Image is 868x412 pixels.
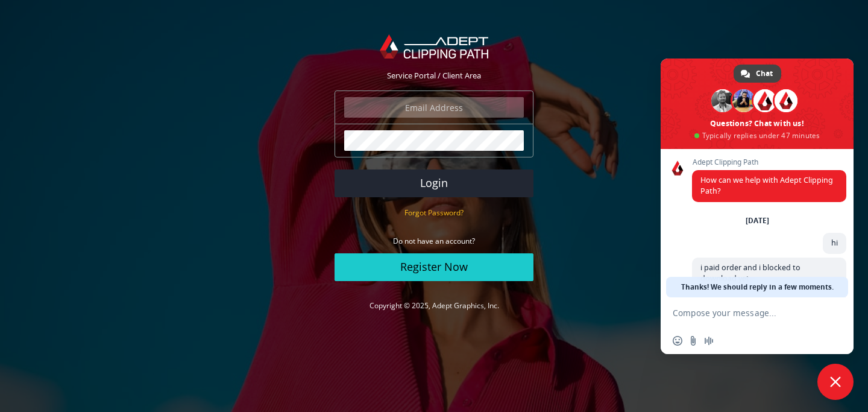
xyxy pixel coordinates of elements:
[335,253,533,281] a: Register Now
[700,175,833,196] span: How can we help with Adept Clipping Path?
[704,336,714,346] span: Audio message
[335,170,533,197] button: Login
[404,207,464,218] a: Forgot Password?
[817,364,854,400] div: Close chat
[387,70,481,81] span: Service Portal / Client Area
[673,308,815,319] textarea: Compose your message...
[370,300,499,311] a: Copyright © 2025, Adept Graphics, Inc.
[688,336,698,346] span: Send a file
[673,336,682,346] span: Insert an emoji
[404,208,464,218] small: Forgot Password?
[692,158,846,166] span: Adept Clipping Path
[831,238,838,248] span: hi
[756,65,773,83] span: Chat
[734,65,781,83] div: Chat
[746,217,769,224] div: [DATE]
[380,34,488,59] img: Adept Graphics
[344,97,524,118] input: Email Address
[681,277,834,297] span: Thanks! We should reply in a few moments.
[393,236,475,246] small: Do not have an account?
[700,262,800,284] span: i paid order and i blocked to download yet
